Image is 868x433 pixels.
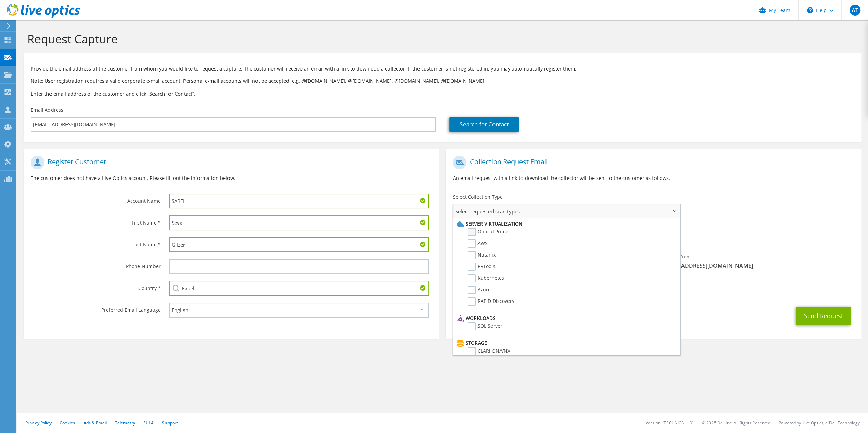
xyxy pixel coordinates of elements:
label: Phone Number [31,259,161,270]
label: Select Collection Type [453,194,502,200]
span: [EMAIL_ADDRESS][DOMAIN_NAME] [660,262,854,269]
label: Account Name [31,194,161,204]
p: The customer does not have a Live Optics account. Please fill out the information below. [31,174,432,182]
a: EULA [143,420,154,426]
a: Cookies [60,420,75,426]
label: Email Address [31,107,63,113]
li: Workloads [455,314,676,322]
label: AWS [468,239,488,248]
div: CC & Reply To [446,276,861,300]
label: SQL Server [468,322,502,330]
a: Support [162,420,178,426]
label: Preferred Email Language [31,303,161,313]
li: Version: [TECHNICAL_ID] [646,420,694,426]
button: Send Request [796,307,851,325]
label: RAPID Discovery [468,297,514,306]
label: First Name * [31,215,161,226]
div: To [446,249,653,273]
label: RVTools [468,263,495,271]
div: Requested Collections [446,221,861,246]
p: Provide the email address of the customer from whom you would like to request a capture. The cust... [31,65,854,73]
label: Country * [31,281,161,292]
h1: Request Capture [27,32,854,46]
li: Storage [455,339,676,347]
li: © 2025 Dell Inc. All Rights Reserved [702,420,770,426]
svg: \n [807,7,813,13]
div: Sender & From [653,249,861,273]
h3: Enter the email address of the customer and click “Search for Contact”. [31,90,854,97]
p: Note: User registration requires a valid corporate e-mail account. Personal e-mail accounts will ... [31,77,854,85]
li: Powered by Live Optics, a Dell Technology [779,420,860,426]
li: Server Virtualization [455,220,676,228]
span: Select requested scan types [453,204,679,218]
label: Nutanix [468,251,496,259]
h1: Register Customer [31,156,429,169]
a: Search for Contact [449,117,519,132]
label: CLARiiON/VNX [468,347,510,355]
label: Kubernetes [468,274,504,282]
label: Last Name * [31,237,161,248]
a: Telemetry [115,420,135,426]
span: AT [850,5,860,16]
a: Privacy Policy [25,420,52,426]
h1: Collection Request Email [453,156,851,169]
label: Azure [468,286,491,294]
p: An email request with a link to download the collector will be sent to the customer as follows. [453,174,854,182]
label: Optical Prime [468,228,509,236]
a: Ads & Email [84,420,107,426]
